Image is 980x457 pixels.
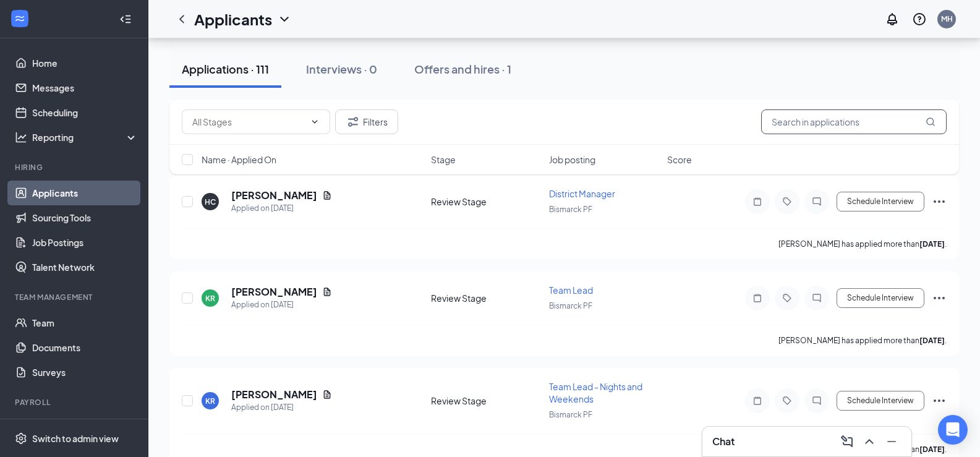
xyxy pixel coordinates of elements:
svg: ComposeMessage [840,434,854,449]
div: Offers and hires · 1 [414,61,511,77]
svg: WorkstreamLogo [14,12,26,25]
a: Job Postings [32,230,138,255]
p: [PERSON_NAME] has applied more than . [778,239,947,249]
svg: Settings [15,432,27,445]
b: [DATE] [919,239,945,249]
a: Sourcing Tools [32,205,138,230]
span: Stage [431,153,456,166]
b: [DATE] [919,445,945,454]
button: Minimize [882,432,901,451]
h5: [PERSON_NAME] [231,388,317,401]
div: KR [205,293,215,304]
svg: Tag [780,197,795,207]
svg: ChevronUp [862,434,877,449]
button: ComposeMessage [837,432,857,451]
a: Messages [32,75,138,100]
div: Open Intercom Messenger [938,415,968,445]
div: Interviews · 0 [306,61,377,77]
svg: Ellipses [932,194,947,209]
svg: ChevronLeft [174,12,189,27]
div: Applied on [DATE] [231,401,332,414]
input: All Stages [192,115,305,129]
svg: ChatInactive [809,293,824,303]
svg: ChatInactive [809,197,824,207]
h5: [PERSON_NAME] [231,189,317,202]
a: Home [32,51,138,75]
a: Scheduling [32,100,138,125]
span: Name · Applied On [202,153,276,166]
button: Schedule Interview [837,391,924,411]
div: MH [941,14,953,24]
a: Talent Network [32,255,138,280]
p: [PERSON_NAME] has applied more than . [778,335,947,346]
button: Schedule Interview [837,192,924,211]
svg: MagnifyingGlass [926,117,935,127]
span: Job posting [549,153,595,166]
h3: Chat [712,435,735,448]
svg: ChevronDown [310,117,320,127]
b: [DATE] [919,336,945,345]
div: Reporting [32,131,138,143]
div: KR [205,396,215,406]
div: Review Stage [431,395,542,407]
span: District Manager [549,188,615,199]
input: Search in applications [761,109,947,134]
div: Applied on [DATE] [231,202,332,215]
svg: Tag [780,293,795,303]
a: Applicants [32,181,138,205]
div: HC [205,197,216,207]
a: Team [32,310,138,335]
div: Team Management [15,292,135,302]
svg: Ellipses [932,393,947,408]
div: Switch to admin view [32,432,119,445]
svg: Ellipses [932,291,947,305]
h5: [PERSON_NAME] [231,285,317,299]
h1: Applicants [194,9,272,30]
svg: Note [750,396,765,406]
svg: Analysis [15,131,27,143]
svg: Notifications [885,12,900,27]
svg: ChevronDown [277,12,292,27]
a: Surveys [32,360,138,385]
span: Bismarck PF [549,205,592,214]
svg: Tag [780,396,795,406]
svg: Collapse [119,13,132,25]
span: Team Lead - Nights and Weekends [549,381,642,404]
div: Hiring [15,162,135,173]
a: PayrollCrown [32,416,138,440]
div: Applied on [DATE] [231,299,332,311]
div: Payroll [15,397,135,408]
svg: Note [750,293,765,303]
div: Applications · 111 [182,61,269,77]
span: Team Lead [549,284,593,296]
button: Filter Filters [335,109,398,134]
div: Review Stage [431,195,542,208]
svg: Minimize [884,434,899,449]
svg: ChatInactive [809,396,824,406]
svg: Note [750,197,765,207]
svg: Document [322,287,332,297]
span: Bismarck PF [549,301,592,310]
svg: Document [322,390,332,399]
button: ChevronUp [859,432,879,451]
svg: Document [322,190,332,200]
div: Review Stage [431,292,542,304]
svg: Filter [346,114,360,129]
button: Schedule Interview [837,288,924,308]
span: Bismarck PF [549,410,592,419]
svg: QuestionInfo [912,12,927,27]
a: Documents [32,335,138,360]
span: Score [667,153,692,166]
